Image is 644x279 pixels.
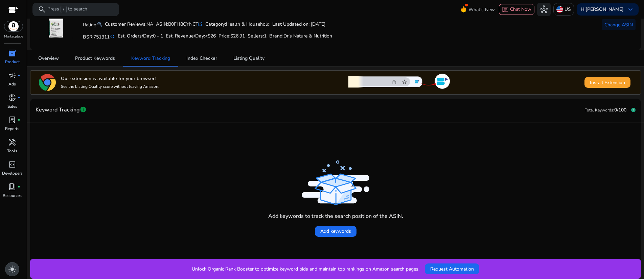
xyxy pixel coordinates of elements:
[233,56,264,61] span: Listing Quality
[230,33,245,39] span: $26.91
[218,33,245,39] h5: Price:
[47,6,87,13] p: Press to search
[614,107,626,113] span: 0/100
[320,228,351,235] span: Add keywords
[602,19,636,30] button: Change ASIN
[80,106,87,113] span: info
[581,7,624,12] p: Hi
[156,21,203,28] div: B0FH8QYNCT
[8,71,16,79] span: campaign
[5,59,20,65] p: Product
[205,21,226,27] b: Category:
[192,265,419,273] p: Unlock Organic Rank Booster to optimize keyword bids and maintain top rankings on Amazon search p...
[4,21,23,31] img: amazon.svg
[8,49,16,57] span: inventory_2
[156,21,168,27] b: ASIN:
[8,160,16,169] span: code_blocks
[302,160,369,205] img: track_product.svg
[110,33,115,40] mat-icon: refresh
[510,6,531,12] span: Chat Now
[3,193,22,199] p: Resources
[75,56,115,61] span: Product Keywords
[39,74,56,91] img: chrome-logo.svg
[556,6,563,13] img: us.svg
[468,4,495,16] span: What's New
[272,21,325,28] div: : [DATE]
[5,126,19,132] p: Reports
[499,4,534,15] button: chatChat Now
[7,103,17,109] p: Sales
[272,21,308,27] b: Last Updated on
[205,33,216,39] span: <$26
[590,79,625,86] span: Install Extension
[118,33,163,39] h5: Est. Orders/Day:
[18,185,20,188] span: fiber_manual_record
[38,5,46,14] span: search
[269,33,332,39] h5: :
[93,34,110,40] span: 751311
[83,20,102,28] p: Rating:
[153,33,163,39] span: 0 - 1
[248,33,267,39] h5: Sellers:
[18,74,20,77] span: fiber_manual_record
[585,107,614,113] span: Total Keywords:
[83,33,115,40] h5: BSR:
[36,104,80,116] span: Keyword Tracking
[8,116,16,124] span: lab_profile
[8,94,16,102] span: donut_small
[604,21,633,28] span: Change ASIN
[540,5,548,14] span: hub
[425,263,479,274] button: Request Automation
[2,170,23,176] p: Developers
[105,21,146,27] b: Customer Reviews:
[18,96,20,99] span: fiber_manual_record
[283,33,332,39] span: Dr's Nature & Nutrition
[131,56,170,61] span: Keyword Tracking
[61,84,159,89] p: See the Listing Quality score without leaving Amazon.
[38,56,59,61] span: Overview
[8,138,16,146] span: handyman
[186,56,217,61] span: Index Checker
[105,21,153,28] div: NA
[269,33,282,39] span: Brand
[584,77,630,88] button: Install Extension
[502,6,509,13] span: chat
[8,183,16,191] span: book_4
[61,6,67,13] span: /
[205,21,270,28] div: Health & Household
[430,265,474,273] span: Request Automation
[61,76,159,82] h5: Our extension is available for your browser!
[268,213,403,220] h4: Add keywords to track the search position of the ASIN.
[8,265,16,273] span: light_mode
[7,148,17,154] p: Tools
[585,6,624,12] b: [PERSON_NAME]
[8,81,16,87] p: Ads
[626,5,635,14] span: keyboard_arrow_down
[537,3,551,16] button: hub
[4,34,23,39] p: Marketplace
[264,33,267,39] span: 1
[565,3,571,15] p: US
[18,119,20,121] span: fiber_manual_record
[43,12,69,37] img: 41swXBBDcwL.jpg
[166,33,216,39] h5: Est. Revenue/Day:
